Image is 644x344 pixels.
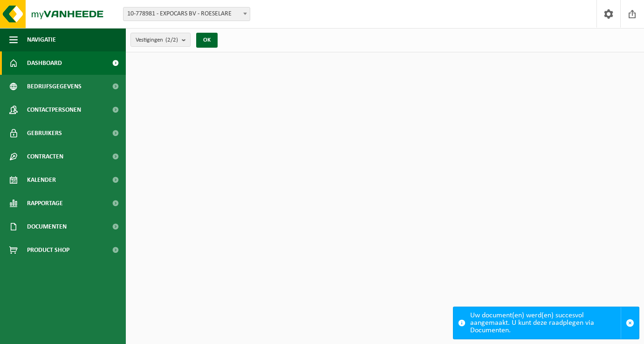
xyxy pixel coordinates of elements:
[470,307,621,339] div: Uw document(en) werd(en) succesvol aangemaakt. U kunt deze raadplegen via Documenten.
[27,122,62,145] span: Gebruikers
[165,37,178,43] count: (2/2)
[27,215,67,238] span: Documenten
[27,98,81,122] span: Contactpersonen
[27,192,63,215] span: Rapportage
[27,238,69,262] span: Product Shop
[27,28,56,51] span: Navigatie
[123,7,250,21] span: 10-778981 - EXPOCARS BV - ROESELARE
[27,51,62,75] span: Dashboard
[27,145,63,168] span: Contracten
[27,75,82,98] span: Bedrijfsgegevens
[27,168,56,192] span: Kalender
[130,33,191,47] button: Vestigingen(2/2)
[123,7,250,21] span: 10-778981 - EXPOCARS BV - ROESELARE
[196,33,218,48] button: OK
[136,33,178,47] span: Vestigingen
